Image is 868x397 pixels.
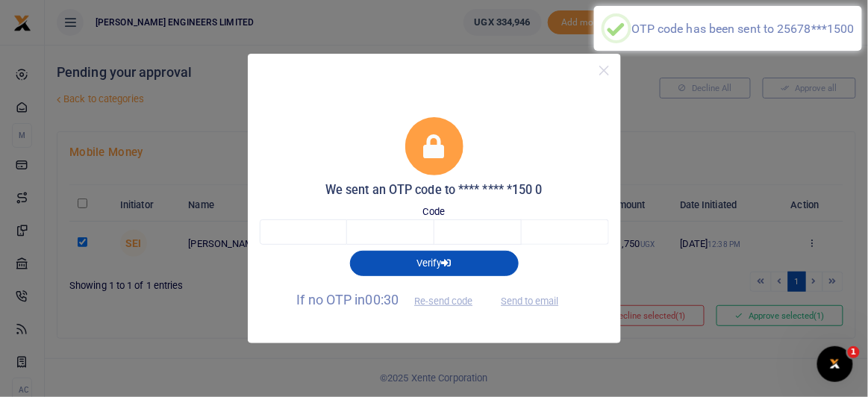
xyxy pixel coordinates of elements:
label: Code [423,204,445,219]
span: 1 [848,346,860,358]
span: If no OTP in [297,292,486,307]
span: 00:30 [366,292,399,307]
div: OTP code has been sent to 25678***1500 [631,22,855,36]
button: Verify [350,251,519,276]
iframe: Intercom live chat [817,346,853,382]
button: Close [593,60,615,81]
